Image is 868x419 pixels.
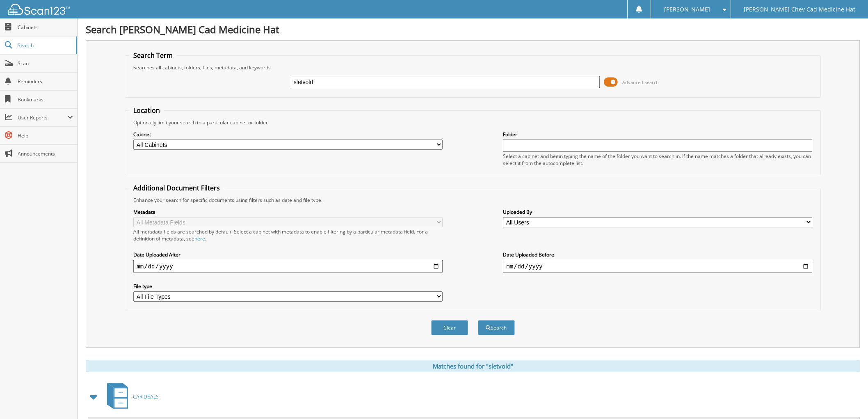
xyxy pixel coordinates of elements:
[129,197,816,204] div: Enhance your search for specific documents using filters such as date and file type.
[8,4,70,15] img: scan123-logo-white.svg
[129,51,177,60] legend: Search Term
[503,208,812,215] label: Uploaded By
[664,7,710,12] span: [PERSON_NAME]
[18,60,73,67] span: Scan
[133,251,442,258] label: Date Uploaded After
[503,260,812,273] input: end
[18,150,73,157] span: Announcements
[86,23,860,36] h1: Search [PERSON_NAME] Cad Medicine Hat
[503,153,812,167] div: Select a cabinet and begin typing the name of the folder you want to search in. If the name match...
[744,7,855,12] span: [PERSON_NAME] Chev Cad Medicine Hat
[133,228,442,242] div: All metadata fields are searched by default. Select a cabinet with metadata to enable filtering b...
[133,393,159,400] span: CAR DEALS
[503,251,812,258] label: Date Uploaded Before
[18,96,73,103] span: Bookmarks
[18,78,73,85] span: Reminders
[129,119,816,126] div: Optionally limit your search to a particular cabinet or folder
[18,24,73,31] span: Cabinets
[18,42,72,49] span: Search
[129,183,224,192] legend: Additional Document Filters
[18,114,67,121] span: User Reports
[133,283,442,290] label: File type
[86,360,860,372] div: Matches found for "sletvold"
[133,260,442,273] input: start
[129,64,816,71] div: Searches all cabinets, folders, files, metadata, and keywords
[194,235,205,242] a: here
[129,106,164,115] legend: Location
[18,132,73,139] span: Help
[133,131,442,138] label: Cabinet
[503,131,812,138] label: Folder
[102,380,159,413] a: CAR DEALS
[431,320,468,335] button: Clear
[622,79,659,85] span: Advanced Search
[478,320,515,335] button: Search
[133,208,442,215] label: Metadata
